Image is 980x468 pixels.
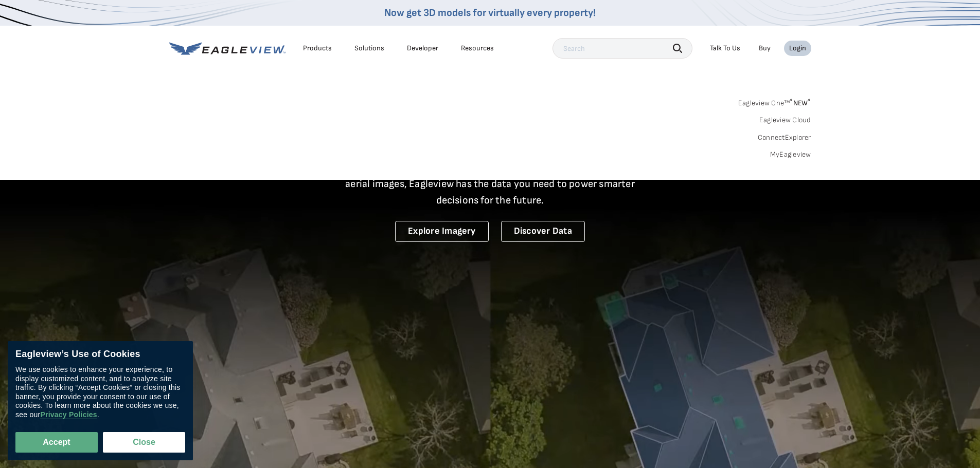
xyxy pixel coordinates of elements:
[103,432,185,453] button: Close
[738,96,811,107] a: Eagleview One™*NEW*
[710,44,740,53] div: Talk To Us
[15,349,185,360] div: Eagleview’s Use of Cookies
[15,365,185,419] div: We use cookies to enhance your experience, to display customized content, and to analyze site tra...
[553,38,692,59] input: Search
[384,7,596,19] a: Now get 3D models for virtually every property!
[759,116,811,125] a: Eagleview Cloud
[790,99,811,107] span: NEW
[395,221,489,242] a: Explore Imagery
[789,44,806,53] div: Login
[40,410,97,419] a: Privacy Policies
[15,432,98,453] button: Accept
[333,159,648,209] p: A new era starts here. Built on more than 3.5 billion high-resolution aerial images, Eagleview ha...
[758,133,811,142] a: ConnectExplorer
[461,44,494,53] div: Resources
[354,44,384,53] div: Solutions
[759,44,771,53] a: Buy
[407,44,438,53] a: Developer
[303,44,332,53] div: Products
[501,221,585,242] a: Discover Data
[770,150,811,159] a: MyEagleview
